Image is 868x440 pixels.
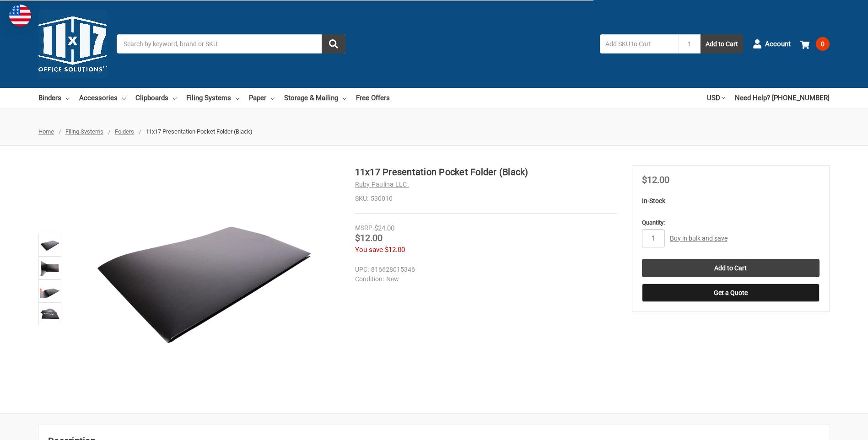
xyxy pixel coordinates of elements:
[670,235,728,242] a: Buy in bulk and save
[9,5,31,27] img: duty and tax information for United States
[642,196,819,206] p: In-Stock
[40,281,60,301] img: 11x17 2 pocket folder holds 11" x 17" documents and drawings
[65,128,103,135] a: Filing Systems
[186,88,239,108] a: Filing Systems
[707,88,725,108] a: USD
[642,259,819,277] input: Add to Cart
[355,232,383,243] span: $12.00
[374,224,394,232] span: $24.00
[355,246,383,254] span: You save
[146,128,253,135] span: 11x17 Presentation Pocket Folder (Black)
[816,37,830,51] span: 0
[249,88,275,108] a: Paper
[38,128,54,135] a: Home
[38,10,107,78] img: 11x17.com
[735,88,830,108] a: Need Help? [PHONE_NUMBER]
[355,274,384,284] dt: Condition:
[355,194,617,204] dd: 530010
[793,415,868,440] iframe: Google Customer Reviews
[90,165,318,394] img: 11x17 Presentation Pocket Folder (Black)
[642,284,819,302] button: Get a Quote
[385,246,405,254] span: $12.00
[355,165,617,179] h1: 11x17 Presentation Pocket Folder (Black)
[355,265,369,274] dt: UPC:
[135,88,177,108] a: Clipboards
[765,39,791,49] span: Account
[355,194,368,204] dt: SKU:
[355,265,613,274] dd: 816628015346
[40,235,60,255] img: 11x17 Presentation Pocket Folder (Black)
[701,34,743,54] button: Add to Cart
[38,88,70,108] a: Binders
[284,88,346,108] a: Storage & Mailing
[40,258,60,278] img: 11x17 Presentation Pocket Folder (Black)
[40,304,60,324] img: 11x17 Presentation Pocket Folder (Black)
[753,32,791,56] a: Account
[800,32,830,56] a: 0
[355,274,613,284] dd: New
[79,88,126,108] a: Accessories
[356,88,390,108] a: Free Offers
[642,174,669,185] span: $12.00
[355,181,409,188] a: Ruby Paulina LLC.
[355,223,372,233] div: MSRP
[115,128,134,135] a: Folders
[642,218,819,227] label: Quantity:
[117,34,345,54] input: Search by keyword, brand or SKU
[600,34,679,54] input: Add SKU to Cart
